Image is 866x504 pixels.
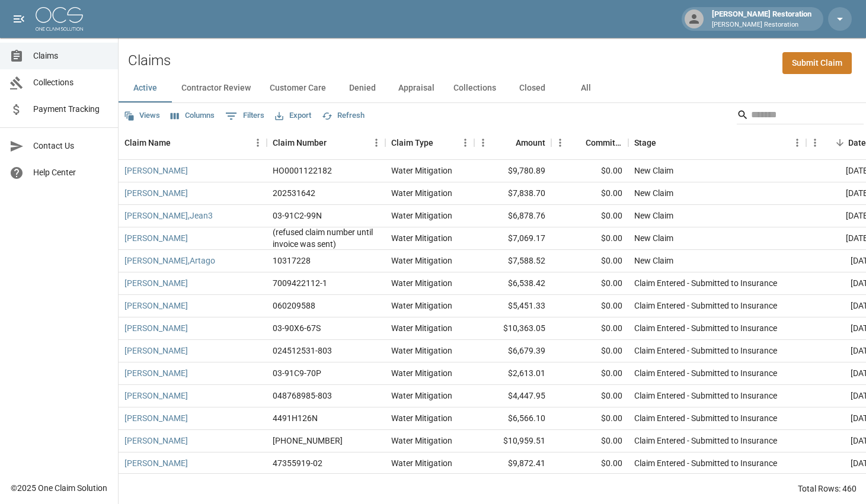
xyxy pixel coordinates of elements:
[474,407,551,430] div: $6,566.10
[586,126,622,159] div: Committed Amount
[33,103,108,115] span: Payment Tracking
[273,435,343,447] div: 01-009-276059
[124,322,188,334] a: [PERSON_NAME]
[551,182,628,205] div: $0.00
[634,412,777,424] div: Claim Entered - Submitted to Insurance
[319,107,368,125] button: Refresh
[124,390,188,402] a: [PERSON_NAME]
[474,182,551,205] div: $7,838.70
[124,300,188,312] a: [PERSON_NAME]
[124,126,171,159] div: Claim Name
[33,166,108,179] span: Help Center
[634,322,777,334] div: Claim Entered - Submitted to Insurance
[273,367,321,379] div: 03-91C9-70P
[806,134,824,152] button: Menu
[656,134,673,151] button: Sort
[124,255,215,267] a: [PERSON_NAME],Artago
[391,300,452,312] div: Water Mitigation
[474,126,551,159] div: Amount
[551,317,628,340] div: $0.00
[474,295,551,317] div: $5,451.33
[273,322,321,334] div: 03-90X6-67S
[569,134,586,151] button: Sort
[551,227,628,250] div: $0.00
[391,187,452,199] div: Water Mitigation
[273,345,332,357] div: 024512531-803
[634,232,673,244] div: New Claim
[433,134,450,151] button: Sort
[124,345,188,357] a: [PERSON_NAME]
[391,255,452,267] div: Water Mitigation
[172,74,260,102] button: Contractor Review
[168,107,218,125] button: Select columns
[737,105,864,127] div: Search
[634,367,777,379] div: Claim Entered - Submitted to Insurance
[171,134,187,151] button: Sort
[506,74,559,102] button: Closed
[707,8,816,30] div: [PERSON_NAME] Restoration
[391,345,452,357] div: Water Mitigation
[36,7,83,31] img: ocs-logo-white-transparent.png
[499,134,516,151] button: Sort
[391,277,452,289] div: Water Mitigation
[119,74,866,102] div: dynamic tabs
[385,126,474,159] div: Claim Type
[551,295,628,317] div: $0.00
[474,134,492,152] button: Menu
[368,134,385,152] button: Menu
[391,165,452,176] div: Water Mitigation
[551,385,628,407] div: $0.00
[7,7,31,31] button: open drawer
[551,250,628,272] div: $0.00
[124,277,188,289] a: [PERSON_NAME]
[124,435,188,447] a: [PERSON_NAME]
[128,52,171,69] h2: Claims
[634,255,673,267] div: New Claim
[391,322,452,334] div: Water Mitigation
[389,74,444,102] button: Appraisal
[11,482,107,494] div: © 2025 One Claim Solution
[474,227,551,250] div: $7,069.17
[474,205,551,227] div: $6,878.76
[551,407,628,430] div: $0.00
[124,187,188,199] a: [PERSON_NAME]
[474,452,551,475] div: $9,872.41
[391,390,452,402] div: Water Mitigation
[391,232,452,244] div: Water Mitigation
[628,126,806,159] div: Stage
[327,134,343,151] button: Sort
[391,210,452,221] div: Water Mitigation
[33,76,108,89] span: Collections
[456,134,474,152] button: Menu
[474,317,551,340] div: $10,363.05
[474,160,551,182] div: $9,780.89
[634,300,777,312] div: Claim Entered - Submitted to Insurance
[551,126,628,159] div: Committed Amount
[119,126,267,159] div: Claim Name
[124,232,188,244] a: [PERSON_NAME]
[798,483,857,495] div: Total Rows: 460
[273,126,327,159] div: Claim Number
[634,126,656,159] div: Stage
[712,20,811,30] p: [PERSON_NAME] Restoration
[474,430,551,452] div: $10,959.51
[124,412,188,424] a: [PERSON_NAME]
[444,74,506,102] button: Collections
[33,50,108,62] span: Claims
[335,74,389,102] button: Denied
[273,255,311,267] div: 10317228
[634,165,673,176] div: New Claim
[551,430,628,452] div: $0.00
[391,126,433,159] div: Claim Type
[273,210,322,221] div: 03-91C2-99N
[474,340,551,362] div: $6,679.39
[273,226,379,250] div: (refused claim number until invoice was sent)
[124,165,188,176] a: [PERSON_NAME]
[474,272,551,295] div: $6,538.42
[551,134,569,152] button: Menu
[273,300,315,312] div: 060209588
[222,107,267,126] button: Show filters
[260,74,335,102] button: Customer Care
[634,210,673,221] div: New Claim
[273,165,332,176] div: HO0001122182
